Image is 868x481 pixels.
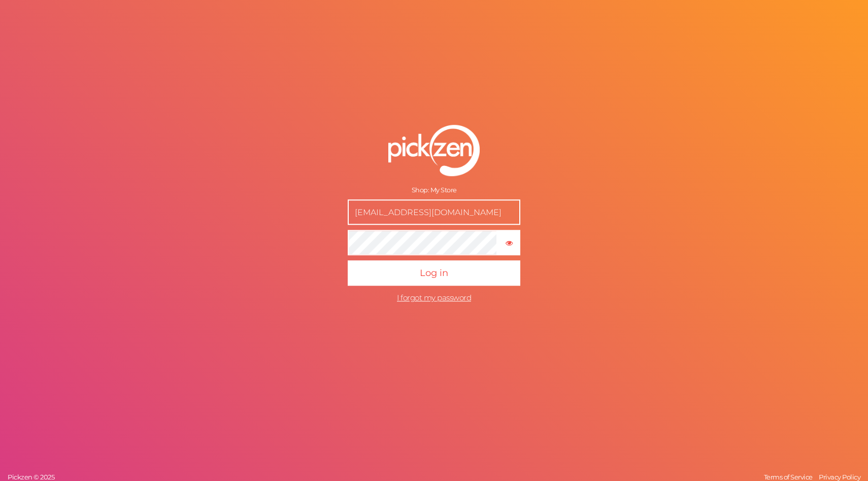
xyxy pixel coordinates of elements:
[388,125,480,177] img: pz-logo-white.png
[5,473,57,481] a: Pickzen © 2025
[420,268,448,279] span: Log in
[764,473,813,481] span: Terms of Service
[348,187,520,195] div: Shop: My Store
[761,473,815,481] a: Terms of Service
[816,473,863,481] a: Privacy Policy
[348,261,520,286] button: Log in
[348,200,520,225] input: E-mail
[397,293,471,303] a: I forgot my password
[819,473,860,481] span: Privacy Policy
